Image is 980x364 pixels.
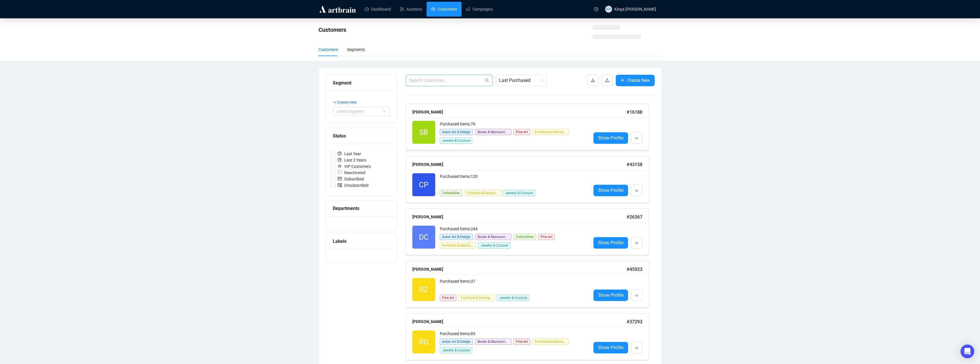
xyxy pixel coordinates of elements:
[499,75,544,86] span: Last Purchased
[440,234,473,240] span: Asian Art & Design
[532,339,569,345] span: Furniture & Decorative Arts
[406,156,655,203] a: [PERSON_NAME]#43158CPPurchased Items:120CollectiblesFurniture & Decorative ArtsJewelry & CoutureS...
[627,109,642,115] span: # 16188
[440,190,462,196] span: Collectibles
[475,234,511,240] span: Books & Manuscripts
[598,239,623,246] span: Show Profile
[475,129,511,135] span: Books & Manuscripts
[440,121,587,128] div: Purchased Items: 79
[466,2,493,17] a: Campaigns
[627,162,642,167] span: # 43158
[485,78,489,83] span: search
[335,157,369,163] span: Last 3 Years
[419,336,429,348] span: RG
[333,79,390,86] div: Segment
[440,129,473,135] span: Asian Art & Design
[627,319,642,324] span: # 37293
[627,77,650,84] span: Create New
[598,292,623,299] span: Show Profile
[335,182,371,188] span: Unsubscribed
[606,6,611,12] span: KH
[598,187,623,194] span: Show Profile
[635,346,638,350] span: down
[627,214,642,220] span: # 26367
[605,78,609,82] span: upload
[335,163,373,170] span: VIP Customers
[620,78,625,82] span: plus
[598,134,623,141] span: Show Profile
[419,179,428,191] span: CP
[333,238,390,245] div: Labels
[406,313,655,360] a: [PERSON_NAME]#37293RGPurchased Items:85Asian Art & DesignBooks & ManuscriptsFine ArtFurniture & D...
[318,5,357,14] img: logo
[627,267,642,272] span: # 45923
[593,342,628,353] a: Show Profile
[497,295,529,301] span: Jewelry & Couture
[406,104,655,150] a: [PERSON_NAME]#16188SBPurchased Items:79Asian Art & DesignBooks & ManuscriptsFine ArtFurniture & D...
[412,318,627,325] div: [PERSON_NAME]
[616,75,655,86] button: Create New
[593,237,628,249] a: Show Profile
[635,137,638,140] span: down
[593,132,628,144] a: Show Profile
[419,284,428,296] span: RZ
[593,290,628,301] a: Show Profile
[334,99,357,105] span: + Create new
[333,205,390,212] div: Departments
[335,170,368,176] span: Reactivated
[412,109,627,115] div: [PERSON_NAME]
[431,2,457,17] a: Customers
[514,234,536,240] span: Collectibles
[440,295,456,301] span: Fine Art
[406,261,655,308] a: [PERSON_NAME]#45923RZPurchased Items:37Fine ArtFurniture & Decorative ArtsJewelry & CoutureShow P...
[961,345,974,358] div: Open Intercom Messenger
[419,231,429,243] span: DC
[591,78,595,82] span: download
[412,214,627,220] div: [PERSON_NAME]
[635,189,638,192] span: down
[440,278,587,290] div: Purchased Items: 37
[594,7,598,11] span: question-circle
[635,294,638,297] span: down
[400,2,422,17] a: Auctions
[419,127,428,138] span: SB
[335,176,366,182] span: Subscribed
[598,344,623,351] span: Show Profile
[514,339,530,345] span: Fine Art
[365,2,391,17] a: Dashboard
[538,234,555,240] span: Fine Art
[440,137,472,144] span: Jewelry & Couture
[514,129,530,135] span: Fine Art
[318,46,338,53] div: Customers
[412,266,627,272] div: [PERSON_NAME]
[440,173,587,185] div: Purchased Items: 120
[440,347,472,353] span: Jewelry & Couture
[440,226,587,233] div: Purchased Items: 244
[532,129,569,135] span: Furniture & Decorative Arts
[593,185,628,196] a: Show Profile
[440,242,476,249] span: Furniture & Decorative Arts
[333,132,390,139] div: Status
[333,98,361,107] button: + Create new
[614,7,656,11] span: Kinga [PERSON_NAME]
[459,295,495,301] span: Furniture & Decorative Arts
[503,190,535,196] span: Jewelry & Couture
[464,190,500,196] span: Furniture & Decorative Arts
[635,241,638,245] span: down
[335,151,363,157] span: Last Year
[440,339,473,345] span: Asian Art & Design
[478,242,510,249] span: Jewelry & Couture
[347,46,365,53] div: Segments
[440,330,587,338] div: Purchased Items: 85
[412,161,627,168] div: [PERSON_NAME]
[406,208,655,255] a: [PERSON_NAME]#26367DCPurchased Items:244Asian Art & DesignBooks & ManuscriptsCollectiblesFine Art...
[409,77,484,84] input: Search Customer...
[475,339,511,345] span: Books & Manuscripts
[318,26,346,33] span: Customers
